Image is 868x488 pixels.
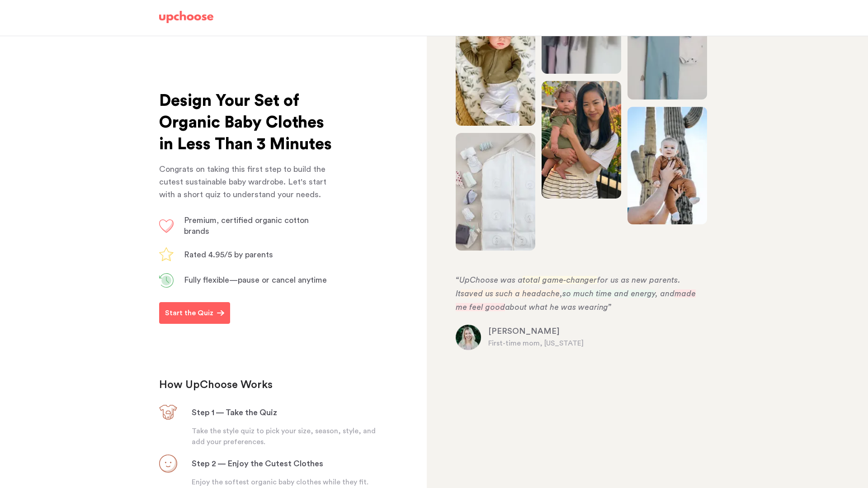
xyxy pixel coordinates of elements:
[192,407,380,418] h3: Step 1 — Take the Quiz
[456,325,481,350] img: Kylie U.
[159,11,213,24] img: UpChoose
[488,338,703,349] p: First-time mom, [US_STATE]
[159,219,174,233] img: Heart
[627,107,707,224] img: A mother and her baby boy smiling at the cameraa
[456,276,523,284] span: “UpChoose was a
[159,405,177,420] img: Step 1 — Design your set
[560,289,562,298] span: ,
[456,133,535,251] img: A mother holding her baby in her arms
[192,459,380,469] h3: Step 2 — Enjoy the Cutest Clothes
[523,276,597,284] span: total game-changer
[542,81,621,199] img: A mother holding her daughter in her arms in a garden, smiling at the camera
[456,8,535,126] img: A woman laying down with her newborn baby and smiling
[159,302,230,324] button: Start the Quiz
[159,11,213,28] a: UpChoose
[159,455,177,473] img: Step 2 — Enjoy
[159,247,174,261] img: Overall rating 4.9
[184,251,273,259] span: Rated 4.95/5 by parents
[159,93,332,152] span: Design Your Set of Organic Baby Clothes in Less Than 3 Minutes
[562,289,655,298] span: so much time and energy
[461,289,560,298] span: saved us such a headache
[505,303,611,311] span: about what he was wearing”
[159,378,380,393] h2: How UpChoose Works
[184,276,327,284] span: Fully flexible—pause or cancel anytime
[159,163,333,201] p: Congrats on taking this first step to build the cutest sustainable baby wardrobe. Let's start wit...
[655,289,675,298] span: , and
[184,216,309,235] span: Premium, certified organic cotton brands
[488,326,703,337] p: [PERSON_NAME]
[192,426,380,447] p: Take the style quiz to pick your size, season, style, and add your preferences.
[165,308,213,318] p: Start the Quiz
[159,273,174,288] img: Less than 5 minutes spent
